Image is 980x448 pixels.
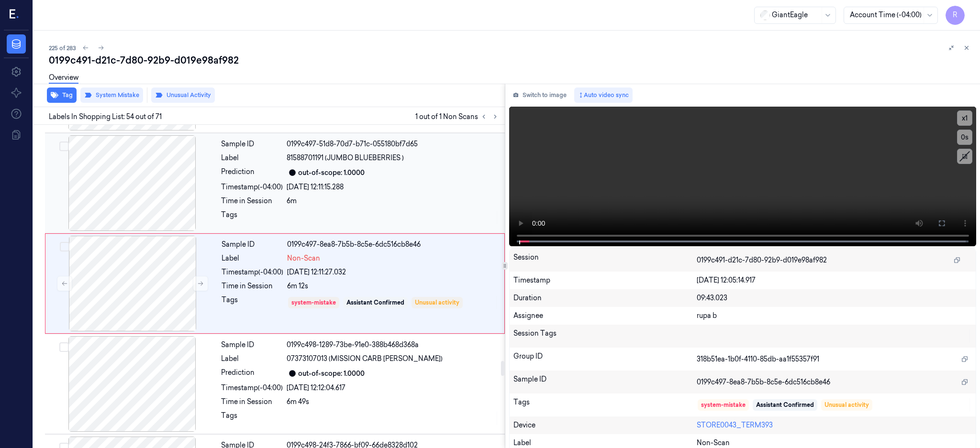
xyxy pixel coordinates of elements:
span: 225 of 283 [49,44,76,52]
button: 0s [957,130,972,145]
button: Select row [59,342,69,352]
div: Label [221,354,283,364]
span: 0199c491-d21c-7d80-92b9-d019e98af982 [697,255,827,265]
div: Timestamp [513,275,697,285]
div: [DATE] 12:12:04.617 [287,383,499,393]
span: 0199c497-8ea8-7b5b-8c5e-6dc516cb8e46 [697,377,830,387]
div: Sample ID [513,374,697,390]
div: Time in Session [222,281,283,291]
div: Prediction [221,167,283,178]
button: x1 [957,110,972,126]
button: Select row [59,142,69,151]
a: Overview [49,73,78,84]
div: 0199c491-d21c-7d80-92b9-d019e98af982 [49,54,972,67]
div: Assignee [513,311,697,321]
div: [DATE] 12:05:14.917 [697,275,972,285]
button: Unusual Activity [151,87,215,103]
div: Assistant Confirmed [346,298,404,307]
div: Label [222,253,283,263]
button: Select row [60,242,69,251]
div: Sample ID [221,139,283,149]
button: Tag [47,87,77,103]
span: Non-Scan [697,438,730,448]
div: Sample ID [221,340,283,350]
div: out-of-scope: 1.0000 [298,168,365,178]
div: 6m 12s [287,281,499,291]
div: 09:43.023 [697,293,972,303]
div: Session Tags [513,328,697,344]
div: Tags [222,295,283,310]
div: [DATE] 12:11:15.288 [287,182,499,192]
div: Label [221,153,283,163]
div: Label [513,438,697,448]
div: Time in Session [221,196,283,206]
div: Duration [513,293,697,303]
div: rupa b [697,311,972,321]
div: [DATE] 12:11:27.032 [287,267,499,277]
div: Timestamp (-04:00) [222,267,283,277]
button: Switch to image [509,87,570,103]
div: 0199c497-51d8-70d7-b71c-055180bf7d65 [287,139,499,149]
div: Unusual activity [824,401,869,409]
div: out-of-scope: 1.0000 [298,369,365,379]
div: Timestamp (-04:00) [221,383,283,393]
span: 318b51ea-1b0f-4110-85db-aa1f55357f91 [697,354,819,364]
button: R [946,6,965,25]
span: 1 out of 1 Non Scans [415,111,501,122]
div: Tags [513,397,697,413]
div: Tags [221,411,283,426]
span: Non-Scan [287,253,320,263]
div: 0199c497-8ea8-7b5b-8c5e-6dc516cb8e46 [287,240,499,250]
div: 6m 49s [287,397,499,407]
div: system-mistake [701,401,746,409]
div: Unusual activity [415,298,459,307]
div: Timestamp (-04:00) [221,182,283,192]
button: Auto video sync [574,87,633,103]
div: 6m [287,196,499,206]
div: Group ID [513,351,697,367]
div: 0199c498-1289-73be-91e0-388b468d368a [287,340,499,350]
div: Device [513,420,697,430]
div: Tags [221,210,283,225]
span: 81588701191 (JUMBO BLUEBERRIES ) [287,153,404,163]
div: Assistant Confirmed [756,401,814,409]
span: Labels In Shopping List: 54 out of 71 [49,112,162,122]
div: STORE0043_TERM393 [697,420,972,430]
span: 07373107013 (MISSION CARB [PERSON_NAME]) [287,354,443,364]
div: Prediction [221,368,283,379]
div: Time in Session [221,397,283,407]
div: Session [513,252,697,268]
div: Sample ID [222,240,283,250]
div: system-mistake [291,298,336,307]
button: System Mistake [80,87,143,103]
